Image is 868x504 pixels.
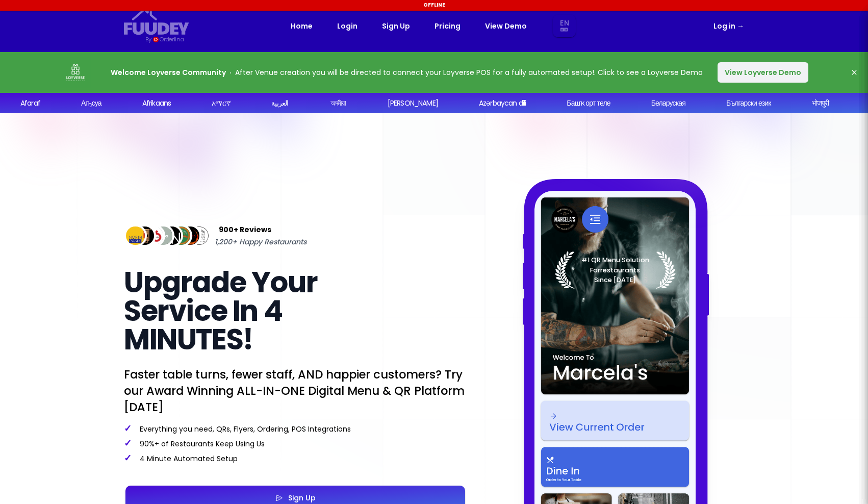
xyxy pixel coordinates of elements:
[188,224,211,247] img: Review Img
[161,224,184,247] img: Review Img
[151,224,174,247] img: Review Img
[291,20,313,32] a: Home
[124,422,132,435] span: ✓
[329,98,345,109] div: অসমীয়া
[737,21,744,31] span: →
[179,224,202,247] img: Review Img
[111,66,703,79] p: After Venue creation you will be directed to connect your Loyverse POS for a fully automated setu...
[485,20,527,32] a: View Demo
[382,20,410,32] a: Sign Up
[650,98,684,109] div: Беларуская
[386,98,437,109] div: [PERSON_NAME]
[435,20,461,32] a: Pricing
[170,224,193,247] img: Review Img
[145,35,151,44] div: By
[124,451,132,464] span: ✓
[160,35,184,44] div: Orderlina
[141,98,169,109] div: Afrikaans
[566,98,609,109] div: Башҡорт теле
[713,20,744,32] a: Log in
[19,98,39,109] div: Afaraf
[337,20,358,32] a: Login
[111,67,226,78] strong: Welcome Loyverse Community
[142,224,165,247] img: Review Img
[80,98,100,109] div: Аҧсуа
[124,453,467,464] p: 4 Minute Automated Setup
[124,423,467,434] p: Everything you need, QRs, Flyers, Ordering, POS Integrations
[478,98,525,109] div: Azərbaycan dili
[810,98,828,109] div: भोजपुरी
[211,98,229,109] div: አማርኛ
[133,224,156,247] img: Review Img
[270,98,287,109] div: العربية
[555,251,676,289] img: Laurel
[124,8,189,35] svg: {/* Added fill="currentColor" here */} {/* This rectangle defines the background. Its explicit fi...
[124,262,317,360] span: Upgrade Your Service In 4 MINUTES!
[124,438,467,449] p: 90%+ of Restaurants Keep Using Us
[2,2,866,9] div: Offline
[219,223,271,236] span: 900+ Reviews
[215,236,307,248] span: 1,200+ Happy Restaurants
[124,366,467,415] p: Faster table turns, fewer staff, AND happier customers? Try our Award Winning ALL-IN-ONE Digital ...
[725,98,770,109] div: Български език
[124,437,132,449] span: ✓
[283,494,316,501] div: Sign Up
[124,224,147,247] img: Review Img
[718,62,808,83] button: View Loyverse Demo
